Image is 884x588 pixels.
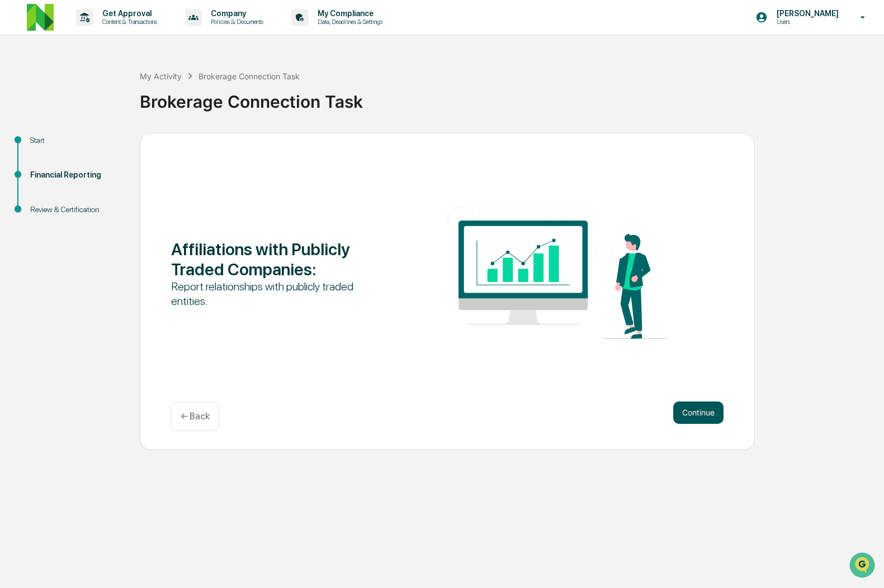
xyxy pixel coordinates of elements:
[140,83,878,112] div: Brokerage Connection Task
[11,142,20,151] div: 🖐️
[79,189,135,198] a: Powered byPylon
[30,135,122,146] div: Start
[198,71,300,81] div: Brokerage Connection Task
[30,204,122,216] div: Review & Certification
[22,162,70,173] span: Data Lookup
[11,23,204,41] p: How can we help?
[202,9,269,18] p: Company
[171,279,392,308] div: Report relationships with publicly traded entities.
[181,411,210,422] p: ← Back
[22,141,72,152] span: Preclearance
[111,189,135,198] span: Pylon
[7,157,75,178] a: 🔎Data Lookup
[309,18,388,26] p: Data, Deadlines & Settings
[7,136,77,156] a: 🖐️Preclearance
[92,141,139,152] span: Attestations
[81,142,90,151] div: 🗄️
[38,85,183,97] div: Start new chat
[848,551,878,581] iframe: Open customer support
[673,401,724,424] button: Continue
[30,169,122,181] div: Financial Reporting
[309,9,388,18] p: My Compliance
[77,136,143,156] a: 🗄️Attestations
[38,97,141,106] div: We're available if you need us!
[171,239,392,279] div: Affiliations with Publicly Traded Companies :
[11,85,31,106] img: 1746055101610-c473b297-6a78-478c-a979-82029cc54cd1
[140,71,182,81] div: My Activity
[190,89,204,102] button: Start new chat
[768,9,844,18] p: [PERSON_NAME]
[93,18,163,26] p: Content & Transactions
[93,9,163,18] p: Get Approval
[11,163,20,172] div: 🔎
[768,18,844,26] p: Users
[202,18,269,26] p: Policies & Documents
[27,4,54,31] img: logo
[447,207,668,339] img: Affiliations with Publicly Traded Companies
